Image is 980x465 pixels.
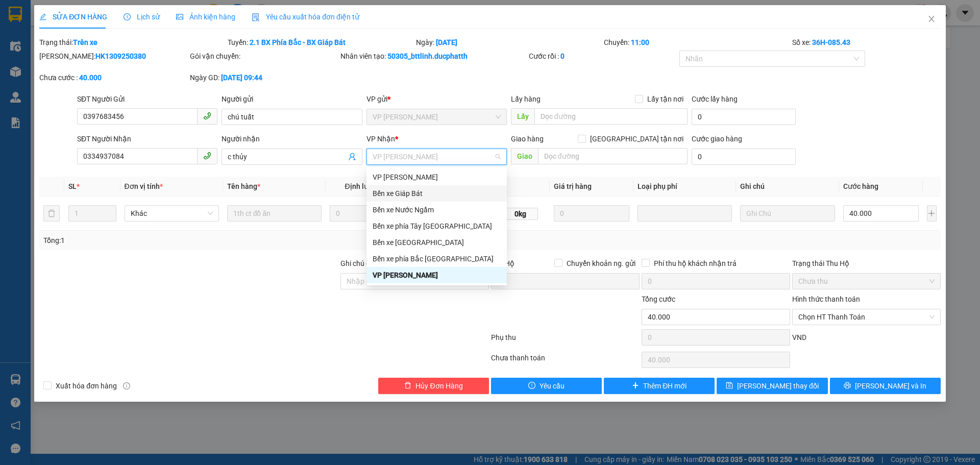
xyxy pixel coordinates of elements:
[373,221,501,232] div: Bến xe phía Tây [GEOGRAPHIC_DATA]
[38,37,227,48] div: Trạng thái:
[190,72,338,83] div: Ngày GD:
[586,133,688,144] span: [GEOGRAPHIC_DATA] tận nơi
[540,380,565,391] span: Yêu cầu
[855,380,926,391] span: [PERSON_NAME] và In
[528,382,535,390] span: exclamation-circle
[404,382,411,390] span: delete
[373,109,501,125] span: VP Hoằng Kim
[534,108,688,125] input: Dọc đường
[632,382,639,390] span: plus
[221,74,262,82] b: [DATE] 09:44
[366,202,507,218] div: Bến xe Nước Ngầm
[415,37,603,48] div: Ngày:
[740,205,835,222] input: Ghi Chú
[927,15,936,23] span: close
[252,13,260,21] img: icon
[631,38,649,46] b: 11:00
[798,309,935,325] span: Chọn HT Thanh Toán
[366,267,507,283] div: VP Ngọc Hồi
[39,51,188,62] div: [PERSON_NAME]:
[39,72,188,83] div: Chưa cước :
[340,273,489,289] input: Ghi chú đơn hàng
[125,182,163,190] span: Đơn vị tính
[830,378,941,394] button: printer[PERSON_NAME] và In
[39,13,46,20] span: edit
[415,380,462,391] span: Hủy Đơn Hàng
[554,205,630,222] input: 0
[491,259,514,267] span: Thu Hộ
[39,13,107,21] span: SỬA ĐƠN HÀNG
[792,333,806,341] span: VND
[373,204,501,215] div: Bến xe Nước Ngầm
[373,237,501,248] div: Bến xe [GEOGRAPHIC_DATA]
[562,258,640,269] span: Chuyển khoản ng. gửi
[503,208,537,220] span: 0kg
[737,380,819,391] span: [PERSON_NAME] thay đổi
[73,38,97,46] b: Trên xe
[373,253,501,264] div: Bến xe phía Bắc [GEOGRAPHIC_DATA]
[252,13,359,21] span: Yêu cầu xuất hóa đơn điện tử
[203,152,211,160] span: phone
[642,295,675,303] span: Tổng cước
[366,251,507,267] div: Bến xe phía Bắc Thanh Hóa
[176,13,183,20] span: picture
[843,182,878,190] span: Cước hàng
[692,109,796,125] input: Cước lấy hàng
[340,51,527,62] div: Nhân viên tạo:
[366,234,507,251] div: Bến xe Hoằng Hóa
[650,258,741,269] span: Phí thu hộ khách nhận trả
[79,74,102,82] b: 40.000
[436,38,457,46] b: [DATE]
[123,382,130,389] span: info-circle
[227,205,322,222] input: VD: Bàn, Ghế
[366,135,395,143] span: VP Nhận
[692,149,796,165] input: Cước giao hàng
[792,258,941,269] div: Trạng thái Thu Hộ
[378,378,489,394] button: deleteHủy Đơn Hàng
[366,218,507,234] div: Bến xe phía Tây Thanh Hóa
[348,153,356,161] span: user-add
[791,37,942,48] div: Số xe:
[250,38,346,46] b: 2.1 BX Phía Bắc - BX Giáp Bát
[43,235,378,246] div: Tổng: 1
[560,52,565,60] b: 0
[43,205,60,222] button: delete
[366,169,507,185] div: VP Hoằng Kim
[633,177,736,197] th: Loại phụ phí
[798,274,935,289] span: Chưa thu
[176,13,235,21] span: Ảnh kiện hàng
[227,182,260,190] span: Tên hàng
[387,52,468,60] b: 50305_bttlinh.ducphatth
[124,13,131,20] span: clock-circle
[77,93,217,105] div: SĐT Người Gửi
[366,185,507,202] div: Bến xe Giáp Bát
[717,378,827,394] button: save[PERSON_NAME] thay đổi
[511,135,544,143] span: Giao hàng
[366,93,507,105] div: VP gửi
[726,382,733,390] span: save
[511,95,541,103] span: Lấy hàng
[812,38,850,46] b: 36H-085.43
[190,51,338,62] div: Gói vận chuyển:
[77,133,217,144] div: SĐT Người Nhận
[511,148,538,164] span: Giao
[222,133,362,144] div: Người nhận
[227,37,415,48] div: Tuyến:
[604,378,715,394] button: plusThêm ĐH mới
[692,135,742,143] label: Cước giao hàng
[538,148,688,164] input: Dọc đường
[603,37,791,48] div: Chuyến:
[68,182,77,190] span: SL
[927,205,937,222] button: plus
[373,270,501,281] div: VP [PERSON_NAME]
[373,188,501,199] div: Bến xe Giáp Bát
[373,149,501,164] span: VP Ngọc Hồi
[529,51,677,62] div: Cước rồi :
[203,112,211,120] span: phone
[844,382,851,390] span: printer
[95,52,146,60] b: HK1309250380
[490,352,641,370] div: Chưa thanh toán
[511,108,534,125] span: Lấy
[222,93,362,105] div: Người gửi
[52,380,121,391] span: Xuất hóa đơn hàng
